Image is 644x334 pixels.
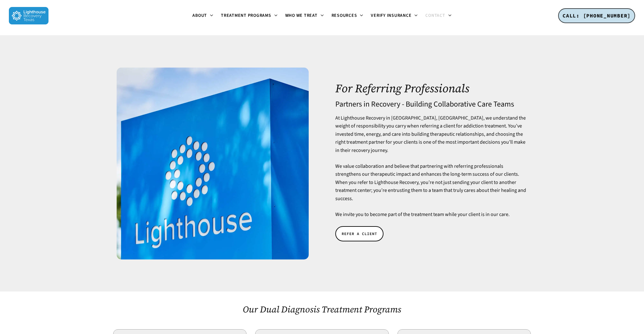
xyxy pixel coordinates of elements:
a: Contact [422,13,455,18]
a: About [189,13,217,18]
span: Who We Treat [285,12,318,19]
span: Contact [425,12,445,19]
a: Who We Treat [281,13,328,18]
a: REFER A CLIENT [335,226,383,241]
a: Resources [328,13,367,18]
a: CALL: [PHONE_NUMBER] [558,8,635,23]
span: CALL: [PHONE_NUMBER] [563,12,631,19]
img: Lighthouse Recovery Texas [9,7,48,24]
span: Treatment Programs [221,12,271,19]
span: We invite you to become part of the treatment team while your client is in our care. [335,211,510,218]
h2: Our Dual Diagnosis Treatment Programs [113,304,531,314]
span: REFER A CLIENT [342,231,377,237]
span: We value collaboration and believe that partnering with referring professionals strengthens our t... [335,163,526,202]
span: Verify Insurance [371,12,411,19]
a: Treatment Programs [217,13,281,18]
h4: Partners in Recovery - Building Collaborative Care Teams [335,100,527,108]
span: Resources [332,12,357,19]
span: At Lighthouse Recovery in [GEOGRAPHIC_DATA], [GEOGRAPHIC_DATA], we understand the weight of respo... [335,115,526,154]
h1: For Referring Professionals [335,82,527,95]
a: Verify Insurance [367,13,422,18]
span: About [192,12,207,19]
